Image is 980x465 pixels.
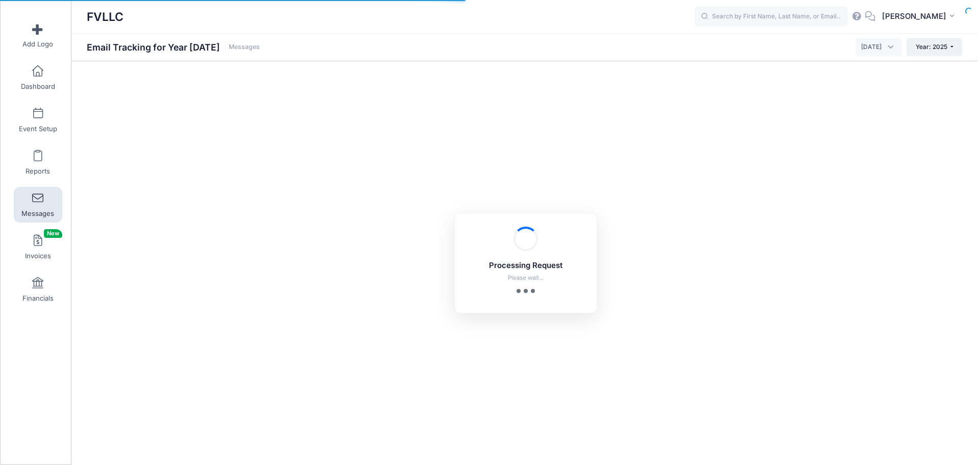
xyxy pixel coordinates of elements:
[26,167,50,176] span: Reports
[695,7,848,27] input: Search by First Name, Last Name, or Email...
[861,42,881,52] span: October 2025
[87,42,260,53] h1: Email Tracking for Year [DATE]
[21,82,55,91] span: Dashboard
[468,274,583,282] p: Please wait...
[21,209,54,218] span: Messages
[14,229,62,265] a: InvoicesNew
[22,40,53,48] span: Add Logo
[87,5,124,29] h1: FVLLC
[14,272,62,307] a: Financials
[468,261,583,271] h5: Processing Request
[14,187,62,223] a: Messages
[229,43,260,51] a: Messages
[875,5,965,29] button: [PERSON_NAME]
[14,60,62,95] a: Dashboard
[916,43,947,51] span: Year: 2025
[14,17,62,53] a: Add Logo
[882,11,946,22] span: [PERSON_NAME]
[19,125,57,133] span: Event Setup
[855,38,902,56] span: October 2025
[22,294,54,303] span: Financials
[906,38,962,56] button: Year: 2025
[25,252,51,260] span: Invoices
[14,102,62,138] a: Event Setup
[44,229,62,238] span: New
[14,144,62,180] a: Reports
